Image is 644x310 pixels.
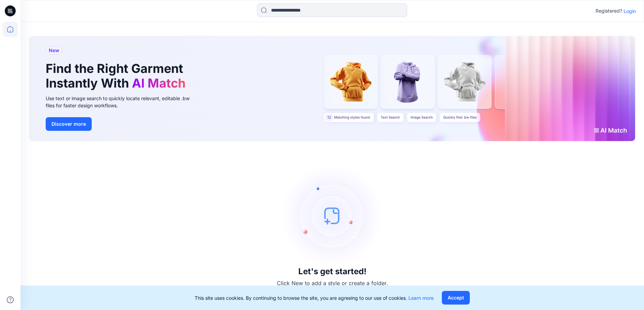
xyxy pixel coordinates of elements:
a: Learn more [408,295,434,301]
p: This site uses cookies. By continuing to browse the site, you are agreeing to our use of cookies. [195,294,434,301]
h1: Find the Right Garment Instantly With [46,61,189,91]
span: New [49,46,59,55]
button: Discover more [46,117,92,131]
p: Registered? [596,7,622,15]
img: empty-state-image.svg [281,165,384,267]
div: Use text or image search to quickly locate relevant, editable .bw files for faster design workflows. [46,95,199,109]
button: Accept [442,291,470,305]
h3: Let's get started! [298,267,366,276]
p: Login [624,7,636,15]
span: AI Match [132,76,185,91]
p: Click New to add a style or create a folder. [277,279,388,287]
